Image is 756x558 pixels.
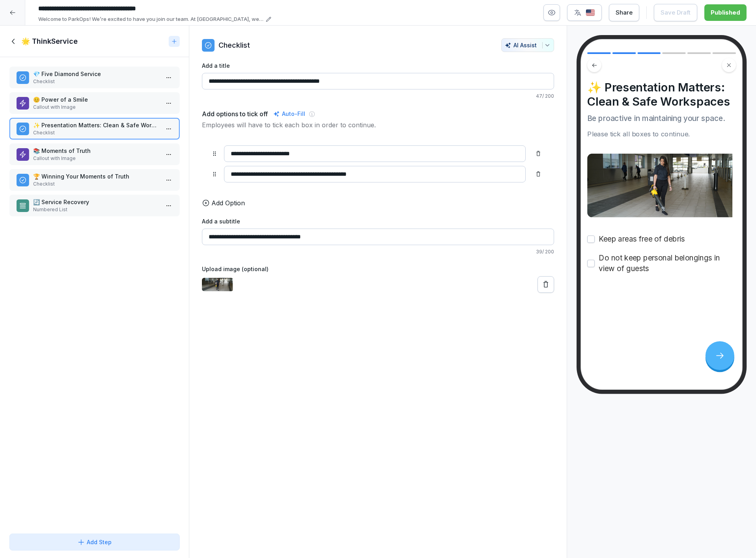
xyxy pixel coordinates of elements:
[218,40,250,50] p: Checklist
[9,67,179,88] div: 💎 Five Diamond ServiceChecklist
[9,143,179,165] div: 📚 Moments of TruthCallout with Image
[505,42,551,48] div: AI Assist
[33,155,159,162] p: Callout with Image
[587,129,736,139] div: Please tick all boxes to continue.
[654,4,697,21] button: Save Draft
[33,172,159,180] p: 🏆 Winning Your Moments of Truth
[501,38,554,52] button: AI Assist
[33,95,159,104] p: 😊 Power of a Smile
[711,8,740,17] div: Published
[33,104,159,111] p: Callout with Image
[661,8,691,17] div: Save Draft
[33,78,159,85] p: Checklist
[9,169,179,191] div: 🏆 Winning Your Moments of TruthChecklist
[704,4,747,21] button: Published
[33,121,159,129] p: ✨ Presentation Matters: Clean & Safe Workspaces
[202,217,554,225] label: Add a subtitle
[587,80,736,108] h4: ✨ Presentation Matters: Clean & Safe Workspaces
[77,538,112,546] div: Add Step
[586,9,595,17] img: us.svg
[202,109,268,119] h5: Add options to tick off
[33,70,159,78] p: 💎 Five Diamond Service
[202,93,554,100] p: 47 / 200
[616,8,633,17] div: Share
[9,534,179,551] button: Add Step
[9,118,179,139] div: ✨ Presentation Matters: Clean & Safe WorkspacesChecklist
[202,248,554,255] p: 39 / 200
[202,61,554,70] label: Add a title
[202,265,554,273] label: Upload image (optional)
[599,234,685,244] p: Keep areas free of debris
[21,37,78,46] h1: 🌟 ThinkService
[38,15,263,23] p: Welcome to ParkOps! We’re excited to have you join our team. At [GEOGRAPHIC_DATA], we specialize ...
[202,120,554,130] p: Employees will have to tick each box in order to continue.
[33,198,159,206] p: 🔄 Service Recovery
[33,206,159,213] p: Numbered List
[33,180,159,188] p: Checklist
[599,253,736,274] p: Do not keep personal belongings in view of guests
[587,154,736,217] img: xitv6wsdpoh1rgk9700k4e0f.png
[609,4,639,21] button: Share
[9,92,179,114] div: 😊 Power of a SmileCallout with Image
[211,198,245,208] p: Add Option
[202,278,233,291] img: xitv6wsdpoh1rgk9700k4e0f.png
[33,129,159,136] p: Checklist
[587,113,736,124] p: Be proactive in maintaining your space.
[272,109,307,119] div: Auto-Fill
[33,147,159,155] p: 📚 Moments of Truth
[9,195,179,216] div: 🔄 Service RecoveryNumbered List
